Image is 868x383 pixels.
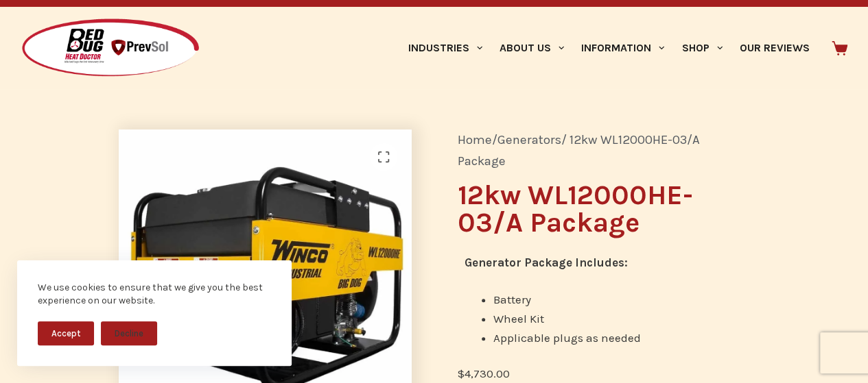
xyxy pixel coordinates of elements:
a: Home [458,132,492,147]
strong: Generator Package Includes: [465,256,628,269]
li: Wheel Kit [493,309,742,328]
a: About Us [491,7,572,89]
button: Accept [38,321,94,345]
li: Battery [493,290,742,309]
nav: Breadcrumb [458,129,749,172]
bdi: 4,730.00 [458,367,510,380]
button: Decline [101,321,157,345]
a: View full-screen image gallery [370,143,397,171]
a: Industries [399,7,491,89]
button: Open LiveChat chat widget [11,5,52,47]
a: Shop [673,7,731,89]
nav: Primary [399,7,818,89]
h1: 12kw WL12000HE-03/A Package [458,182,749,236]
a: Generators [497,132,561,147]
a: Information [573,7,673,89]
div: We use cookies to ensure that we give you the best experience on our website. [38,281,271,308]
img: Prevsol/Bed Bug Heat Doctor [21,18,200,79]
span: $ [458,367,465,380]
a: Our Reviews [731,7,818,89]
li: Applicable plugs as needed [493,328,742,347]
